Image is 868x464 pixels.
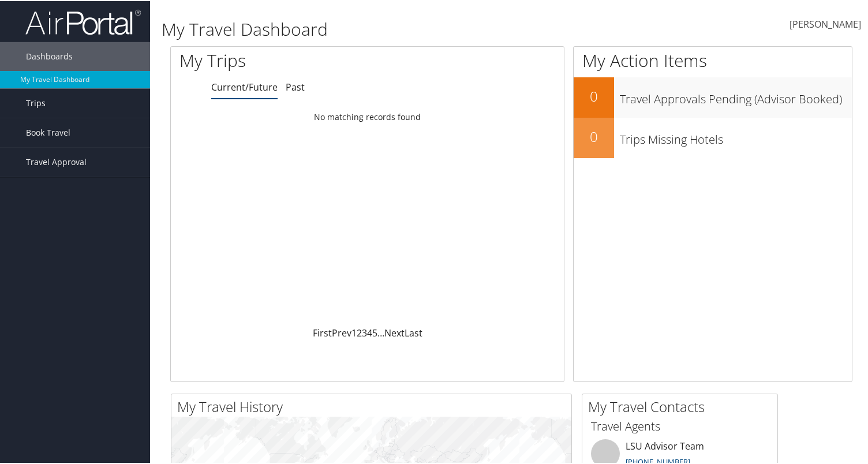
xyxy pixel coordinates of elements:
[211,80,278,92] a: Current/Future
[357,325,362,338] a: 2
[574,117,852,157] a: 0Trips Missing Hotels
[620,125,852,147] h3: Trips Missing Hotels
[26,41,73,70] span: Dashboards
[591,417,769,433] h3: Travel Agents
[790,17,861,29] span: [PERSON_NAME]
[574,85,614,105] h2: 0
[384,325,405,338] a: Next
[372,325,377,338] a: 5
[351,325,357,338] a: 1
[313,325,332,338] a: First
[362,325,367,338] a: 3
[332,325,351,338] a: Prev
[171,106,564,126] td: No matching records found
[574,76,852,117] a: 0Travel Approvals Pending (Advisor Booked)
[25,8,141,35] img: airportal-logo.png
[26,88,46,117] span: Trips
[177,396,571,416] h2: My Travel History
[162,16,628,40] h1: My Travel Dashboard
[286,80,305,92] a: Past
[620,84,852,106] h3: Travel Approvals Pending (Advisor Booked)
[574,47,852,72] h1: My Action Items
[588,396,777,416] h2: My Travel Contacts
[377,325,384,338] span: …
[790,6,861,42] a: [PERSON_NAME]
[405,325,422,338] a: Last
[26,117,70,146] span: Book Travel
[574,126,614,145] h2: 0
[179,47,391,72] h1: My Trips
[367,325,372,338] a: 4
[26,147,87,175] span: Travel Approval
